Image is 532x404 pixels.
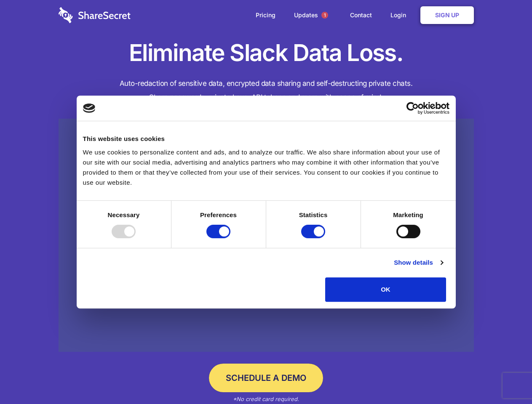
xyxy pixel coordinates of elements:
a: Sign Up [420,6,474,24]
h1: Eliminate Slack Data Loss. [59,38,474,68]
strong: Marketing [393,211,423,218]
h4: Auto-redaction of sensitive data, encrypted data sharing and self-destructing private chats. Shar... [59,77,474,104]
img: logo-wordmark-white-trans-d4663122ce5f474addd5e946df7df03e33cb6a1c49d2221995e7729f52c070b2.svg [59,7,131,23]
a: Pricing [247,2,284,28]
span: 1 [321,12,328,19]
em: *No credit card required. [233,396,299,402]
strong: Preferences [200,211,237,218]
a: Usercentrics Cookiebot - opens in a new window [376,102,449,114]
a: Login [382,2,419,28]
a: Contact [342,2,380,28]
a: Schedule a Demo [209,364,323,392]
strong: Necessary [108,211,140,218]
div: This website uses cookies [83,134,449,144]
button: OK [325,277,446,302]
div: We use cookies to personalize content and ads, and to analyze our traffic. We also share informat... [83,147,449,188]
img: logo [83,104,96,113]
a: Show details [394,258,443,268]
strong: Statistics [299,211,328,218]
a: Wistia video thumbnail [59,119,474,352]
